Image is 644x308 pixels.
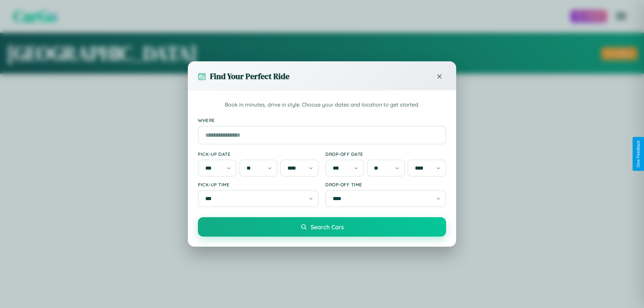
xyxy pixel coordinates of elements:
[198,217,446,237] button: Search Cars
[198,117,446,123] label: Where
[325,151,446,157] label: Drop-off Date
[198,182,319,187] label: Pick-up Time
[325,182,446,187] label: Drop-off Time
[198,151,319,157] label: Pick-up Date
[198,101,446,109] p: Book in minutes, drive in style. Choose your dates and location to get started.
[311,223,344,231] span: Search Cars
[210,71,289,82] h3: Find Your Perfect Ride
